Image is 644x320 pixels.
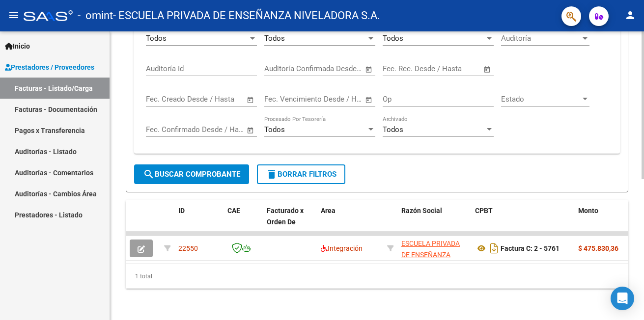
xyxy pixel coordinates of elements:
div: 1 total [126,264,628,289]
input: Fecha fin [195,125,242,134]
span: Facturado x Orden De [267,207,304,226]
button: Open calendar [245,94,256,106]
span: ESCUELA PRIVADA DE ENSEÑANZA NIVELADORA S.A. [401,240,460,270]
datatable-header-cell: Area [317,200,383,243]
div: Open Intercom Messenger [611,287,634,310]
strong: Factura C: 2 - 5761 [501,244,560,252]
datatable-header-cell: Facturado x Orden De [263,200,317,243]
mat-icon: search [143,168,155,180]
mat-icon: person [624,9,636,21]
div: 30715650971 [401,238,467,259]
i: Descargar documento [488,240,501,256]
span: Auditoría [501,34,581,43]
span: Inicio [5,41,30,52]
input: Fecha fin [195,95,242,104]
span: Monto [578,207,598,214]
datatable-header-cell: ID [174,200,224,243]
span: Razón Social [401,207,442,214]
span: Todos [146,34,167,43]
span: - ESCUELA PRIVADA DE ENSEÑANZA NIVELADORA S.A. [113,5,380,27]
span: CPBT [475,207,493,214]
button: Borrar Filtros [257,164,345,184]
input: Fecha fin [313,95,361,104]
span: Borrar Filtros [266,170,336,179]
span: Integración [321,244,363,252]
span: Area [321,207,336,214]
datatable-header-cell: Razón Social [397,200,471,243]
span: Prestadores / Proveedores [5,62,94,73]
span: Estado [501,95,581,104]
input: Fecha inicio [264,64,304,73]
input: Fecha fin [431,64,479,73]
datatable-header-cell: CPBT [471,200,574,243]
span: Todos [264,34,285,43]
input: Fecha inicio [146,125,186,134]
span: ID [178,207,185,214]
mat-icon: menu [8,9,20,21]
input: Fecha inicio [146,95,186,104]
span: Todos [383,125,403,134]
button: Open calendar [364,64,375,75]
input: Fecha inicio [264,95,304,104]
datatable-header-cell: CAE [224,200,263,243]
mat-icon: delete [266,168,278,180]
datatable-header-cell: Monto [574,200,633,243]
button: Open calendar [482,64,493,75]
span: - omint [78,5,113,27]
span: Todos [264,125,285,134]
input: Fecha inicio [383,64,422,73]
strong: $ 475.830,36 [578,244,618,252]
input: Fecha fin [313,64,361,73]
span: 22550 [178,244,198,252]
button: Open calendar [245,125,256,136]
button: Open calendar [364,94,375,106]
span: Todos [383,34,403,43]
button: Buscar Comprobante [134,164,249,184]
span: Buscar Comprobante [143,170,240,179]
span: CAE [227,207,240,214]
